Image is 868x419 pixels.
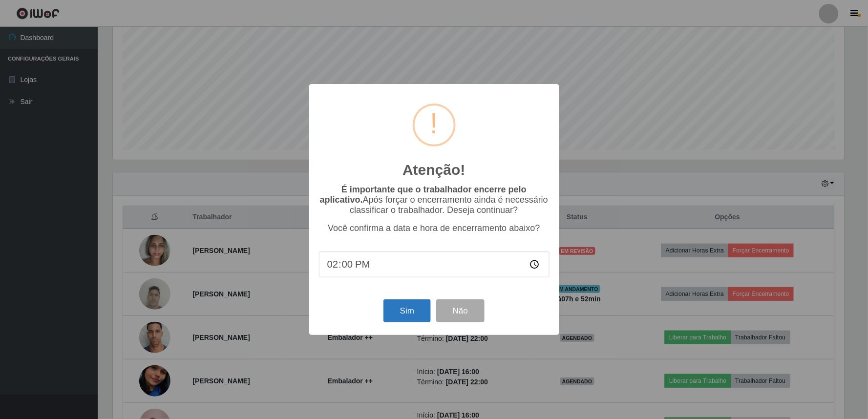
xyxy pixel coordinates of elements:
p: Após forçar o encerramento ainda é necessário classificar o trabalhador. Deseja continuar? [319,185,550,215]
p: Você confirma a data e hora de encerramento abaixo? [319,223,550,233]
button: Sim [383,299,431,322]
button: Não [436,299,485,322]
b: É importante que o trabalhador encerre pelo aplicativo. [320,185,527,205]
h2: Atenção! [402,161,465,179]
